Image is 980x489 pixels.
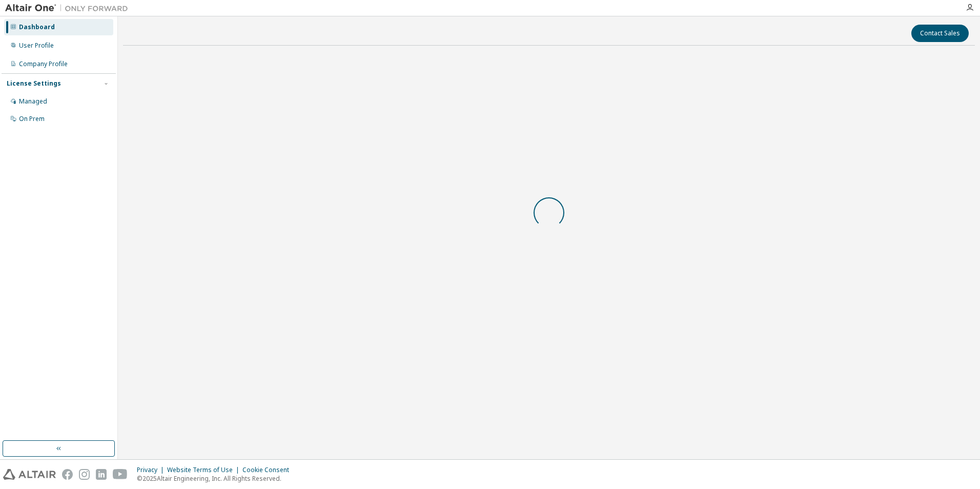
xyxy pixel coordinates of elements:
img: instagram.svg [79,469,90,480]
img: youtube.svg [113,469,128,480]
div: Managed [19,97,47,106]
div: Website Terms of Use [167,466,242,474]
div: Privacy [137,466,167,474]
img: altair_logo.svg [3,469,56,480]
img: linkedin.svg [96,469,107,480]
button: Contact Sales [911,25,969,42]
img: Altair One [5,3,133,13]
div: On Prem [19,115,45,123]
div: License Settings [7,79,61,88]
img: facebook.svg [62,469,73,480]
div: Company Profile [19,60,68,68]
p: © 2025 Altair Engineering, Inc. All Rights Reserved. [137,474,295,483]
div: User Profile [19,42,54,50]
div: Cookie Consent [242,466,295,474]
div: Dashboard [19,23,55,31]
